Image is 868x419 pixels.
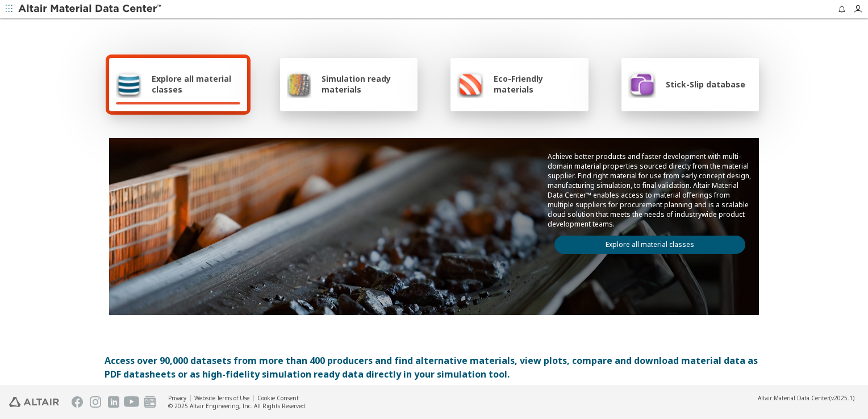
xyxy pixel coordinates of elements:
[257,394,299,402] a: Cookie Consent
[152,73,240,95] span: Explore all material classes
[287,70,311,98] img: Simulation ready materials
[105,354,763,381] div: Access over 90,000 datasets from more than 400 producers and find alternative materials, view plo...
[168,394,186,402] a: Privacy
[9,397,59,407] img: Altair Engineering
[554,236,745,254] a: Explore all material classes
[494,73,581,95] span: Eco-Friendly materials
[322,73,411,95] span: Simulation ready materials
[457,70,483,98] img: Eco-Friendly materials
[666,79,745,90] span: Stick-Slip database
[758,394,854,402] div: (v2025.1)
[548,152,752,229] p: Achieve better products and faster development with multi-domain material properties sourced dire...
[194,394,249,402] a: Website Terms of Use
[18,3,163,15] img: Altair Material Data Center
[758,394,829,402] span: Altair Material Data Center
[628,70,656,98] img: Stick-Slip database
[116,70,141,98] img: Explore all material classes
[168,402,307,410] div: © 2025 Altair Engineering, Inc. All Rights Reserved.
